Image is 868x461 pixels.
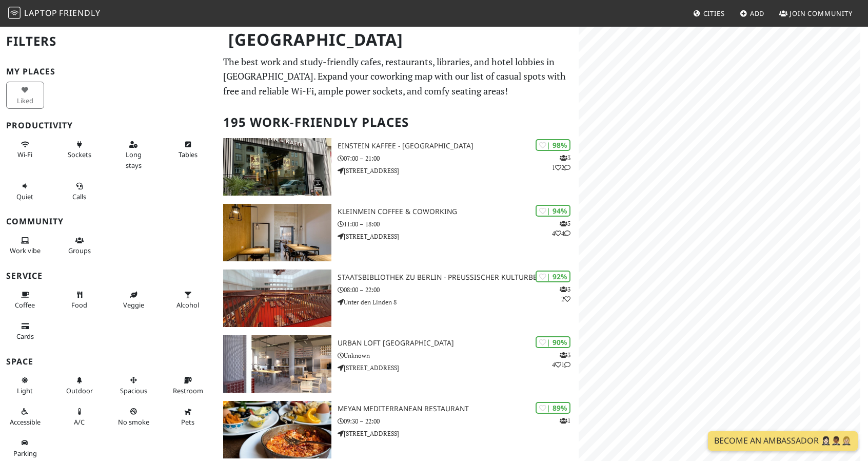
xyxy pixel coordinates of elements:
button: Alcohol [169,286,207,314]
a: LaptopFriendly LaptopFriendly [8,5,101,23]
span: Long stays [126,150,142,169]
span: Stable Wi-Fi [17,150,32,159]
p: [STREET_ADDRESS] [338,363,579,373]
span: Parking [13,449,37,458]
span: Cities [703,9,725,18]
span: Natural light [17,386,33,395]
span: Spacious [120,386,147,395]
p: 09:30 – 22:00 [338,416,579,426]
span: Air conditioned [74,417,85,427]
button: Light [6,372,44,399]
span: Power sockets [68,150,91,159]
a: URBAN LOFT Berlin | 90% 341 URBAN LOFT [GEOGRAPHIC_DATA] Unknown [STREET_ADDRESS] [217,335,579,393]
a: Staatsbibliothek zu Berlin - Preußischer Kulturbesitz | 92% 32 Staatsbibliothek zu Berlin - Preuß... [217,270,579,327]
span: Smoke free [118,417,149,427]
p: 3 2 [560,284,570,304]
img: URBAN LOFT Berlin [223,335,331,393]
span: Join Community [790,9,853,18]
h3: URBAN LOFT [GEOGRAPHIC_DATA] [338,339,579,348]
button: Groups [61,232,98,259]
p: 07:00 – 21:00 [338,153,579,163]
p: 5 4 4 [552,219,570,238]
a: Meyan Mediterranean Restaurant | 89% 1 Meyan Mediterranean Restaurant 09:30 – 22:00 [STREET_ADDRESS] [217,401,579,458]
a: Add [736,4,769,23]
button: Cards [6,318,44,345]
h2: Filters [6,26,211,57]
button: Wi-Fi [6,136,44,163]
p: Unter den Linden 8 [338,297,579,307]
span: Credit cards [16,332,34,341]
h3: My Places [6,67,211,76]
h3: Einstein Kaffee - [GEOGRAPHIC_DATA] [338,142,579,150]
span: Quiet [16,192,33,201]
span: Work-friendly tables [179,150,198,159]
div: | 92% [536,271,570,282]
span: Accessible [10,417,41,427]
p: 3 4 1 [552,350,570,370]
span: Veggie [123,300,144,310]
button: Work vibe [6,232,44,259]
span: Pet friendly [181,417,194,427]
span: Outdoor area [66,386,93,395]
a: Become an Ambassador 🤵🏻‍♀️🤵🏾‍♂️🤵🏼‍♀️ [708,431,858,451]
p: Unknown [338,351,579,360]
h3: Meyan Mediterranean Restaurant [338,405,579,413]
h3: KleinMein Coffee & Coworking [338,207,579,216]
button: Outdoor [61,372,98,399]
span: Add [750,9,765,18]
button: Sockets [61,136,98,163]
button: Calls [61,178,98,205]
button: Quiet [6,178,44,205]
span: Video/audio calls [72,192,86,201]
button: Pets [169,403,207,430]
h3: Space [6,357,211,367]
div: | 94% [536,205,570,217]
h2: 195 Work-Friendly Places [223,107,573,138]
button: Tables [169,136,207,163]
span: Friendly [59,7,100,18]
a: KleinMein Coffee & Coworking | 94% 544 KleinMein Coffee & Coworking 11:00 – 18:00 [STREET_ADDRESS] [217,204,579,261]
a: Cities [689,4,729,23]
span: People working [10,246,41,255]
p: 1 [560,416,570,426]
h3: Staatsbibliothek zu Berlin - Preußischer Kulturbesitz [338,273,579,282]
p: [STREET_ADDRESS] [338,232,579,241]
p: [STREET_ADDRESS] [338,429,579,438]
span: Laptop [24,7,57,18]
span: Alcohol [176,300,199,310]
p: [STREET_ADDRESS] [338,166,579,176]
h1: [GEOGRAPHIC_DATA] [220,26,577,54]
h3: Productivity [6,121,211,130]
span: Food [71,300,87,310]
img: Einstein Kaffee - Charlottenburg [223,138,331,196]
button: Spacious [115,372,153,399]
button: Accessible [6,403,44,430]
button: Restroom [169,372,207,399]
img: Meyan Mediterranean Restaurant [223,401,331,458]
span: Group tables [68,246,91,255]
button: Food [61,286,98,314]
button: Coffee [6,286,44,314]
a: Einstein Kaffee - Charlottenburg | 98% 312 Einstein Kaffee - [GEOGRAPHIC_DATA] 07:00 – 21:00 [STR... [217,138,579,196]
p: 3 1 2 [552,153,570,172]
span: Coffee [15,300,35,310]
p: 11:00 – 18:00 [338,219,579,229]
div: | 90% [536,336,570,348]
div: | 98% [536,139,570,151]
img: Staatsbibliothek zu Berlin - Preußischer Kulturbesitz [223,270,331,327]
img: LaptopFriendly [8,7,21,19]
span: Restroom [173,386,203,395]
p: 08:00 – 22:00 [338,285,579,295]
img: KleinMein Coffee & Coworking [223,204,331,261]
button: A/C [61,403,98,430]
p: The best work and study-friendly cafes, restaurants, libraries, and hotel lobbies in [GEOGRAPHIC_... [223,54,573,99]
button: No smoke [115,403,153,430]
button: Veggie [115,286,153,314]
button: Long stays [115,136,153,174]
div: | 89% [536,402,570,414]
h3: Service [6,271,211,281]
a: Join Community [775,4,857,23]
h3: Community [6,217,211,226]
